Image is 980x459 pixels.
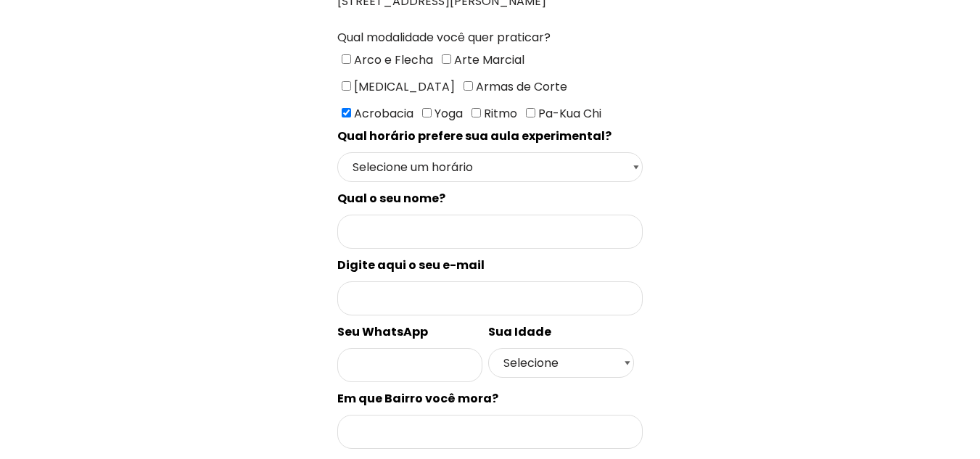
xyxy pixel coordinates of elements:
spam: Em que Bairro você mora? [337,390,498,407]
input: Yoga [422,108,432,117]
input: Ritmo [472,108,481,117]
span: Yoga [432,105,463,122]
span: Arte Marcial [451,51,524,68]
spam: Seu WhatsApp [337,323,428,340]
input: Armas de Corte [464,81,473,91]
span: Acrobacia [351,105,413,122]
spam: Qual o seu nome? [337,190,445,207]
span: Armas de Corte [473,78,567,95]
input: Arte Marcial [442,54,451,64]
spam: Qual horário prefere sua aula experimental? [337,128,612,144]
spam: Digite aqui o seu e-mail [337,257,485,273]
input: Arco e Flecha [342,54,351,64]
input: [MEDICAL_DATA] [342,81,351,91]
span: [MEDICAL_DATA] [351,78,455,95]
spam: Sua Idade [488,323,551,340]
input: Acrobacia [342,108,351,117]
span: Pa-Kua Chi [535,105,601,122]
span: Ritmo [481,105,517,122]
span: Arco e Flecha [351,51,433,68]
input: Pa-Kua Chi [526,108,535,117]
